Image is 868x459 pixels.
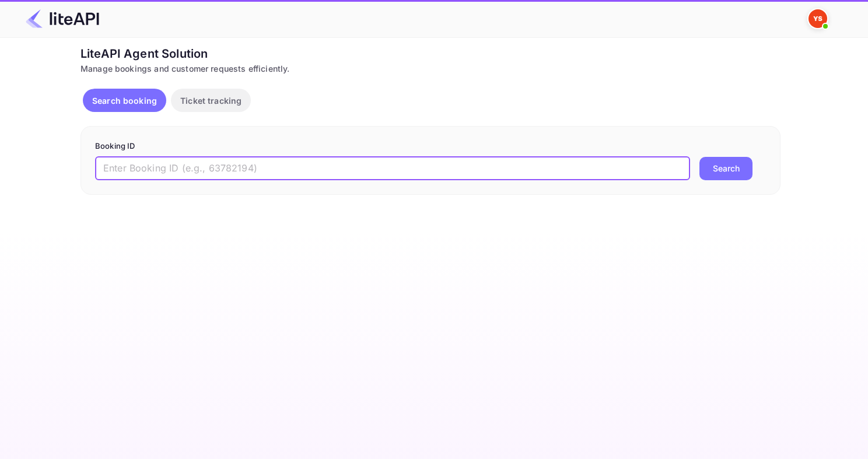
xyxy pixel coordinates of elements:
[26,9,99,28] img: LiteAPI Logo
[808,9,827,28] img: Yandex Support
[80,45,780,62] div: LiteAPI Agent Solution
[699,157,752,180] button: Search
[95,141,766,152] p: Booking ID
[92,94,157,107] p: Search booking
[80,62,780,75] div: Manage bookings and customer requests efficiently.
[95,157,690,180] input: Enter Booking ID (e.g., 63782194)
[180,94,242,107] p: Ticket tracking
